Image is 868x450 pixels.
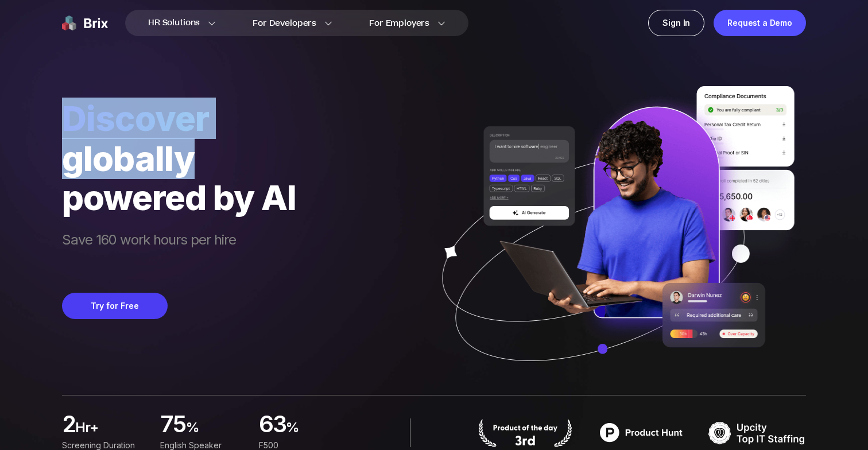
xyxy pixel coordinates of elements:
[714,10,806,36] a: Request a Demo
[286,418,343,441] span: %
[259,414,286,437] span: 63
[62,293,168,319] button: Try for Free
[160,414,186,437] span: 75
[369,17,429,29] span: For Employers
[62,231,296,270] span: Save 160 work hours per hire
[186,418,245,441] span: %
[476,418,574,447] img: product hunt badge
[421,86,806,395] img: ai generate
[148,14,200,32] span: HR Solutions
[253,17,316,29] span: For Developers
[62,98,296,139] span: Discover
[708,418,806,447] img: TOP IT STAFFING
[648,10,704,36] a: Sign In
[592,418,690,447] img: product hunt badge
[62,139,296,178] div: globally
[75,418,146,441] span: hr+
[62,178,296,217] div: powered by AI
[62,414,75,437] span: 2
